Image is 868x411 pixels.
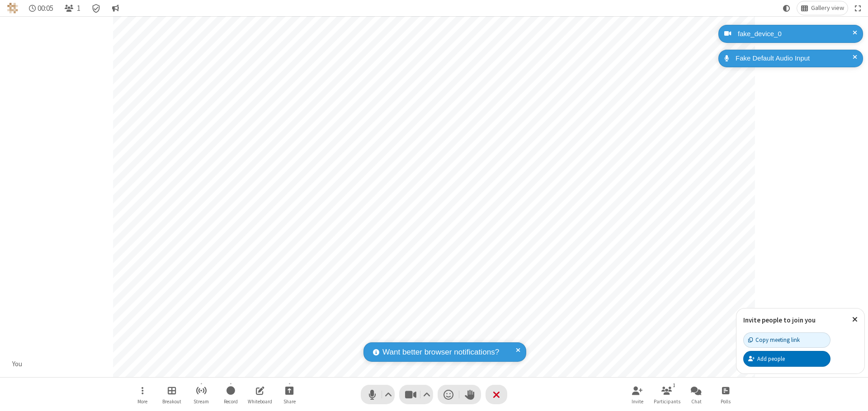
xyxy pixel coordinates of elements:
[712,382,739,407] button: Open poll
[670,381,678,389] div: 1
[77,4,80,13] span: 1
[438,385,459,404] button: Send a reaction
[382,385,395,404] button: Audio settings
[743,316,816,324] label: Invite people to join you
[129,382,156,407] button: Open menu
[38,4,53,13] span: 00:05
[851,1,865,15] button: Fullscreen
[654,399,680,404] span: Participants
[7,3,18,14] img: QA Selenium DO NOT DELETE OR CHANGE
[162,399,181,404] span: Breakout
[732,53,856,64] div: Fake Default Audio Input
[188,382,215,407] button: Start streaming
[735,29,856,39] div: fake_device_0
[158,382,185,407] button: Manage Breakout Rooms
[9,359,26,369] div: You
[779,1,794,15] button: Using system theme
[61,1,84,15] button: Open participant list
[248,399,272,404] span: Whiteboard
[108,1,123,15] button: Conversation
[361,385,395,404] button: Mute (⌘+Shift+A)
[137,399,147,404] span: More
[25,1,57,15] div: Timer
[683,382,710,407] button: Open chat
[382,346,499,358] span: Want better browser notifications?
[217,382,244,407] button: Start recording
[632,399,643,404] span: Invite
[193,399,209,404] span: Stream
[246,382,274,407] button: Open shared whiteboard
[276,382,303,407] button: Start sharing
[743,351,830,366] button: Add people
[797,1,848,15] button: Change layout
[421,385,433,404] button: Video setting
[691,399,702,404] span: Chat
[283,399,296,404] span: Share
[399,385,433,404] button: Stop video (⌘+Shift+V)
[224,399,238,404] span: Record
[653,382,680,407] button: Open participant list
[486,385,507,404] button: End or leave meeting
[459,385,481,404] button: Raise hand
[811,5,844,12] span: Gallery view
[748,336,800,344] div: Copy meeting link
[624,382,651,407] button: Invite participants (⌘+Shift+I)
[743,332,830,348] button: Copy meeting link
[88,1,105,15] div: Meeting details Encryption enabled
[721,399,731,404] span: Polls
[845,308,864,331] button: Close popover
